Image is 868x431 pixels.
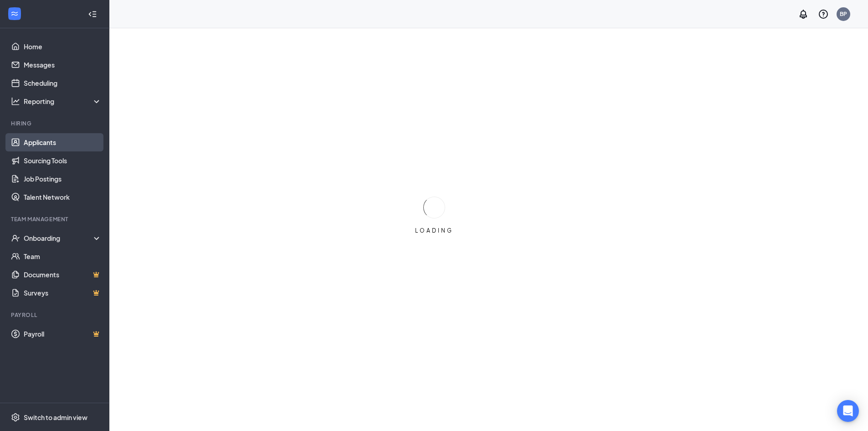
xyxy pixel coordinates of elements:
div: Open Intercom Messenger [837,400,859,422]
svg: Notifications [798,9,809,20]
a: Talent Network [24,188,102,206]
svg: Collapse [88,10,97,19]
a: Job Postings [24,170,102,188]
div: Payroll [11,311,100,319]
svg: WorkstreamLogo [10,9,19,18]
svg: Settings [11,413,20,422]
div: Reporting [24,97,102,106]
div: Onboarding [24,234,94,243]
a: Messages [24,56,102,74]
a: Home [24,37,102,56]
div: Team Management [11,215,100,223]
div: Hiring [11,119,100,127]
a: Scheduling [24,74,102,92]
div: LOADING [411,227,457,234]
a: Team [24,247,102,265]
svg: UserCheck [11,234,20,243]
a: Sourcing Tools [24,151,102,170]
svg: QuestionInfo [818,9,829,20]
svg: Analysis [11,97,20,106]
a: Applicants [24,133,102,151]
div: Switch to admin view [24,413,87,422]
a: DocumentsCrown [24,265,102,284]
a: PayrollCrown [24,325,102,343]
div: BP [840,10,847,18]
a: SurveysCrown [24,284,102,302]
